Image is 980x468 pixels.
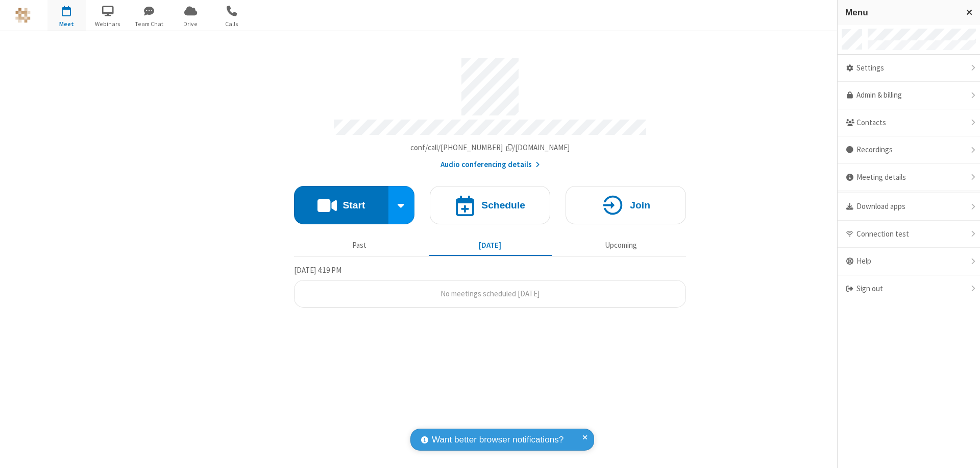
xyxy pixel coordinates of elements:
h3: Menu [845,8,957,17]
button: Start [294,186,388,224]
div: Settings [838,55,980,82]
span: Team Chat [130,19,168,29]
span: Calls [213,19,251,29]
span: Meet [47,19,86,29]
div: Meeting details [838,164,980,192]
div: Download apps [838,193,980,221]
button: Past [298,236,421,255]
button: Join [566,186,686,224]
div: Connection test [838,221,980,248]
img: QA Selenium DO NOT DELETE OR CHANGE [15,8,31,23]
button: Upcoming [559,236,682,255]
div: Start conference options [388,186,415,224]
span: [DATE] 4:19 PM [294,265,341,275]
a: Admin & billing [838,82,980,109]
h4: Start [342,200,365,210]
button: Copy my meeting room linkCopy my meeting room link [410,142,570,154]
h4: Join [630,200,650,210]
div: Help [838,248,980,275]
div: Contacts [838,109,980,137]
span: No meetings scheduled [DATE] [440,289,540,298]
button: Schedule [430,186,550,224]
span: Copy my meeting room link [410,143,570,152]
section: Account details [294,51,686,171]
div: Recordings [838,136,980,164]
span: Webinars [89,19,127,29]
h4: Schedule [481,200,525,210]
section: Today's Meetings [294,264,686,308]
button: [DATE] [429,236,552,255]
div: Sign out [838,275,980,302]
span: Want better browser notifications? [432,433,563,447]
iframe: Chat [954,441,972,461]
button: Audio conferencing details [440,159,540,171]
span: Drive [171,19,210,29]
